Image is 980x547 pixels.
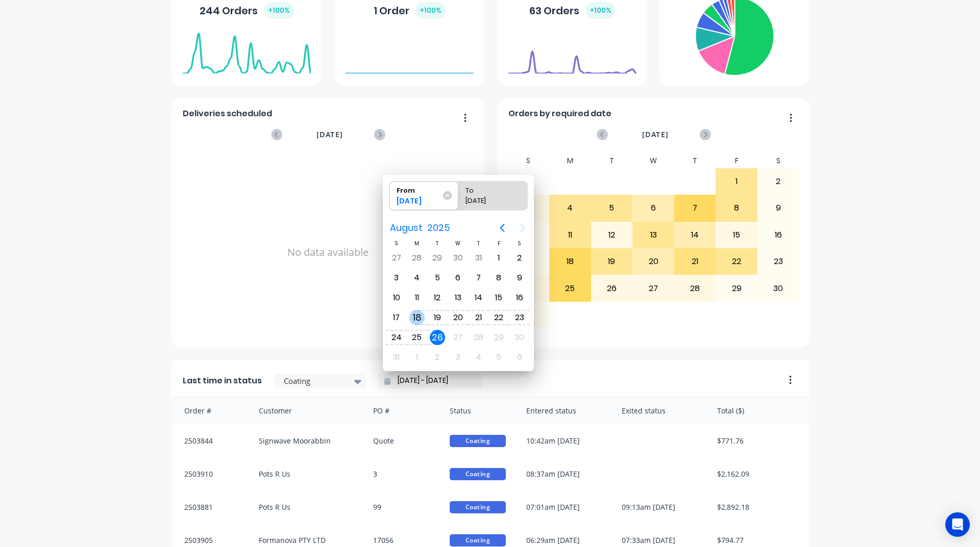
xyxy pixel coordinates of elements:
[488,239,509,248] div: F
[716,195,757,221] div: 8
[448,239,468,248] div: W
[471,250,486,266] div: Thursday, July 31, 2025
[491,290,506,305] div: Friday, August 15, 2025
[758,169,799,194] div: 2
[758,222,799,248] div: 16
[512,310,527,325] div: Saturday, August 23, 2025
[516,491,611,524] div: 07:01am [DATE]
[592,275,632,301] div: 26
[450,350,465,365] div: Wednesday, September 3, 2025
[450,501,506,513] span: Coating
[716,169,757,194] div: 1
[249,458,363,490] div: Pots R Us
[512,270,527,285] div: Saturday, August 9, 2025
[430,330,445,345] div: Today, Tuesday, August 26, 2025
[407,239,427,248] div: M
[585,2,616,19] div: + 100 %
[633,195,674,221] div: 6
[316,129,343,140] span: [DATE]
[249,397,363,424] div: Customer
[450,330,465,345] div: Wednesday, August 27, 2025
[516,458,611,490] div: 08:37am [DATE]
[172,491,249,524] div: 2503881
[430,250,445,266] div: Tuesday, July 29, 2025
[389,250,404,266] div: Sunday, July 27, 2025
[592,249,632,274] div: 19
[200,2,294,19] div: 244 Orders
[632,153,674,168] div: W
[508,153,550,168] div: S
[675,249,716,274] div: 21
[471,290,486,305] div: Thursday, August 14, 2025
[389,290,404,305] div: Sunday, August 10, 2025
[172,397,249,424] div: Order #
[388,219,425,237] span: August
[450,270,465,285] div: Wednesday, August 6, 2025
[450,468,506,480] span: Coating
[389,270,404,285] div: Sunday, August 3, 2025
[471,330,486,345] div: Thursday, August 28, 2025
[450,310,465,325] div: Wednesday, August 20, 2025
[439,397,516,424] div: Status
[430,310,445,325] div: Tuesday, August 19, 2025
[409,330,425,345] div: Monday, August 25, 2025
[264,2,294,19] div: + 100 %
[516,425,611,457] div: 10:42am [DATE]
[450,290,465,305] div: Wednesday, August 13, 2025
[549,153,591,168] div: M
[183,153,474,351] div: No data available
[611,491,707,524] div: 09:13am [DATE]
[471,350,486,365] div: Thursday, September 4, 2025
[716,275,757,301] div: 29
[461,181,513,196] div: To
[707,425,809,457] div: $771.76
[674,153,716,168] div: T
[393,181,445,196] div: From
[550,249,591,274] div: 18
[450,534,506,546] span: Coating
[512,218,533,238] button: Next page
[393,196,445,210] div: [DATE]
[389,350,404,365] div: Sunday, August 31, 2025
[491,310,506,325] div: Friday, August 22, 2025
[529,2,616,19] div: 63 Orders
[471,310,486,325] div: Thursday, August 21, 2025
[430,270,445,285] div: Tuesday, August 5, 2025
[249,425,363,457] div: Signwave Moorabbin
[172,425,249,457] div: 2503844
[183,375,262,387] span: Last time in status
[758,275,799,301] div: 30
[675,222,716,248] div: 14
[389,330,404,345] div: Sunday, August 24, 2025
[758,249,799,274] div: 23
[707,458,809,490] div: $2,162.09
[707,491,809,524] div: $2,892.18
[716,222,757,248] div: 15
[374,2,446,19] div: 1 Order
[450,250,465,266] div: Wednesday, July 30, 2025
[707,397,809,424] div: Total ($)
[945,512,970,537] div: Open Intercom Messenger
[633,249,674,274] div: 20
[591,153,633,168] div: T
[611,397,707,424] div: Exited status
[491,350,506,365] div: Friday, September 5, 2025
[363,491,439,524] div: 99
[642,129,669,140] span: [DATE]
[675,275,716,301] div: 28
[716,153,757,168] div: F
[633,275,674,301] div: 27
[172,458,249,490] div: 2503910
[425,219,453,237] span: 2025
[512,250,527,266] div: Saturday, August 2, 2025
[516,397,611,424] div: Entered status
[409,250,425,266] div: Monday, July 28, 2025
[389,310,404,325] div: Sunday, August 17, 2025
[675,195,716,221] div: 7
[363,425,439,457] div: Quote
[471,270,486,285] div: Thursday, August 7, 2025
[512,290,527,305] div: Saturday, August 16, 2025
[386,239,407,248] div: S
[550,222,591,248] div: 11
[363,397,439,424] div: PO #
